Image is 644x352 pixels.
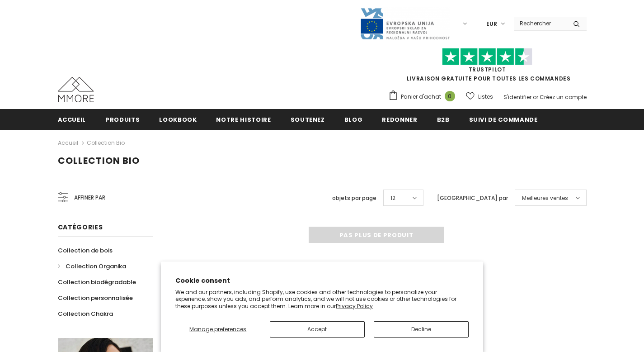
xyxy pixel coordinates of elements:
[58,115,86,124] span: Accueil
[74,193,105,203] span: Affiner par
[58,306,113,322] a: Collection Chakra
[486,19,497,29] span: EUR
[66,262,126,271] span: Collection Organika
[442,48,532,66] img: Faites confiance aux étoiles pilotes
[388,52,587,82] span: LIVRAISON GRATUITE POUR TOUTES LES COMMANDES
[87,139,125,147] a: Collection Bio
[291,109,325,129] a: soutenez
[469,115,538,124] span: Suivi de commande
[382,109,417,129] a: Redonner
[58,138,78,148] a: Accueil
[216,115,271,124] span: Notre histoire
[270,321,365,338] button: Accept
[58,109,86,129] a: Accueil
[58,258,126,274] a: Collection Organika
[105,109,140,129] a: Produits
[469,66,506,73] a: TrustPilot
[58,274,136,290] a: Collection biodégradable
[159,115,197,124] span: Lookbook
[58,309,113,318] span: Collection Chakra
[332,194,376,203] label: objets par page
[401,92,441,101] span: Panier d'achat
[478,92,493,101] span: Listes
[58,154,140,167] span: Collection Bio
[58,246,113,255] span: Collection de bois
[189,325,246,333] span: Manage preferences
[514,17,566,30] input: Search Site
[344,109,363,129] a: Blog
[360,7,450,40] img: Javni Razpis
[291,115,325,124] span: soutenez
[503,93,531,101] a: S'identifier
[159,109,197,129] a: Lookbook
[216,109,271,129] a: Notre histoire
[437,194,508,203] label: [GEOGRAPHIC_DATA] par
[175,321,260,338] button: Manage preferences
[58,294,133,302] span: Collection personnalisée
[105,115,140,124] span: Produits
[58,243,113,258] a: Collection de bois
[533,93,538,101] span: or
[388,90,460,104] a: Panier d'achat 0
[175,276,469,285] h2: Cookie consent
[445,91,455,101] span: 0
[58,77,94,102] img: Cas MMORE
[374,321,469,338] button: Decline
[390,194,395,203] span: 12
[360,19,450,27] a: Javni Razpis
[58,223,103,232] span: Catégories
[58,290,133,306] a: Collection personnalisée
[336,302,373,310] a: Privacy Policy
[469,109,538,129] a: Suivi de commande
[58,278,136,286] span: Collection biodégradable
[522,194,568,203] span: Meilleures ventes
[344,115,363,124] span: Blog
[437,109,450,129] a: B2B
[540,93,587,101] a: Créez un compte
[382,115,417,124] span: Redonner
[437,115,450,124] span: B2B
[175,289,469,310] p: We and our partners, including Shopify, use cookies and other technologies to personalize your ex...
[466,89,493,105] a: Listes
